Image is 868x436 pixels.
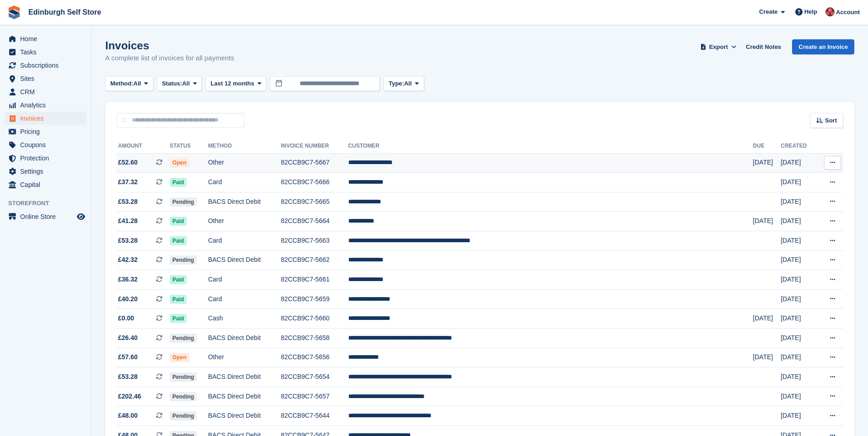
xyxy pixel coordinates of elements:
span: Pending [170,197,197,207]
td: [DATE] [781,270,817,290]
td: Other [208,153,281,173]
span: £53.28 [118,236,138,245]
button: Type: All [383,76,424,91]
td: [DATE] [781,173,817,192]
span: Pending [170,255,197,265]
span: £37.32 [118,177,138,187]
td: [DATE] [781,329,817,348]
td: 82CCB9C7-5659 [281,289,348,309]
span: Method: [110,79,134,88]
span: Storefront [8,199,91,208]
span: £53.28 [118,197,138,207]
span: Pricing [20,125,75,138]
td: Card [208,289,281,309]
td: [DATE] [753,348,781,367]
span: Paid [170,314,187,323]
a: menu [5,59,86,72]
span: Paid [170,178,187,187]
span: Paid [170,295,187,304]
td: [DATE] [781,153,817,173]
span: Create [759,7,777,16]
span: Online Store [20,210,75,223]
td: BACS Direct Debit [208,192,281,212]
a: Preview store [75,211,86,222]
a: menu [5,210,86,223]
span: Settings [20,165,75,178]
span: Sort [825,116,837,125]
th: Amount [116,139,170,154]
span: Capital [20,178,75,191]
span: Subscriptions [20,59,75,72]
span: £40.20 [118,294,138,304]
span: £52.60 [118,158,138,167]
td: [DATE] [781,309,817,329]
span: Open [170,353,189,362]
td: BACS Direct Debit [208,329,281,348]
span: Help [804,7,817,16]
td: 82CCB9C7-5664 [281,212,348,231]
a: menu [5,32,86,45]
th: Status [170,139,208,154]
td: Card [208,270,281,290]
img: Lucy Michalec [825,7,835,16]
td: 82CCB9C7-5662 [281,250,348,270]
td: BACS Direct Debit [208,406,281,426]
span: Export [709,43,728,52]
th: Invoice Number [281,139,348,154]
td: [DATE] [781,406,817,426]
td: [DATE] [781,289,817,309]
td: [DATE] [781,231,817,251]
span: Open [170,158,189,167]
span: Analytics [20,99,75,112]
td: 82CCB9C7-5657 [281,387,348,406]
td: 82CCB9C7-5658 [281,329,348,348]
span: £57.60 [118,352,138,362]
span: Coupons [20,138,75,151]
span: £41.28 [118,216,138,226]
span: Pending [170,334,197,343]
td: [DATE] [753,153,781,173]
th: Method [208,139,281,154]
td: 82CCB9C7-5663 [281,231,348,251]
td: Other [208,348,281,367]
span: Paid [170,275,187,284]
button: Last 12 months [205,76,266,91]
td: [DATE] [781,367,817,387]
th: Customer [348,139,753,154]
td: 82CCB9C7-5660 [281,309,348,329]
td: 82CCB9C7-5666 [281,173,348,192]
span: Protection [20,152,75,165]
p: A complete list of invoices for all payments [105,53,234,64]
span: Pending [170,411,197,420]
span: Sites [20,72,75,85]
span: Status: [162,79,182,88]
span: £36.32 [118,275,138,284]
a: menu [5,112,86,125]
td: [DATE] [781,348,817,367]
td: [DATE] [781,250,817,270]
a: menu [5,152,86,165]
span: Invoices [20,112,75,125]
span: Pending [170,372,197,382]
a: Credit Notes [742,39,785,54]
td: 82CCB9C7-5654 [281,367,348,387]
img: stora-icon-8386f47178a22dfd0bd8f6a31ec36ba5ce8667c1dd55bd0f319d3a0aa187defe.svg [7,5,21,19]
span: Last 12 months [210,79,254,88]
span: All [404,79,412,88]
td: [DATE] [781,192,817,212]
button: Export [698,39,739,54]
td: [DATE] [753,212,781,231]
a: Create an Invoice [792,39,854,54]
span: All [182,79,190,88]
td: Other [208,212,281,231]
td: [DATE] [753,309,781,329]
a: menu [5,85,86,98]
span: £0.00 [118,314,134,323]
a: menu [5,178,86,191]
span: £48.00 [118,411,138,420]
td: BACS Direct Debit [208,367,281,387]
a: menu [5,99,86,112]
span: Paid [170,217,187,226]
td: 82CCB9C7-5665 [281,192,348,212]
td: 82CCB9C7-5656 [281,348,348,367]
